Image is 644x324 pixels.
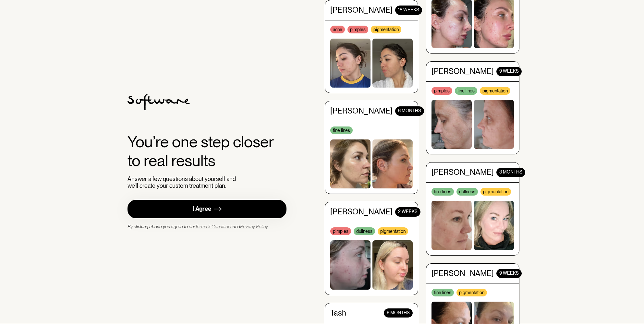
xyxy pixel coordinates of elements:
div: 2 WEEKS [395,204,420,214]
div: Answer a few questions about yourself and we'll create your custom treatment plan. [128,175,239,189]
div: 9 WEEKS [496,64,522,73]
div: fine lines [455,84,477,91]
div: I Agree [192,205,211,213]
a: Privacy Policy [240,224,268,229]
div: By clicking above you agree to our and . [128,223,269,230]
div: 3 MONTHS [496,165,525,174]
div: dullness [354,224,375,232]
div: [PERSON_NAME] [330,204,393,214]
div: 6 MONTHS [384,305,413,315]
a: Terms & Conditions [195,224,233,229]
div: dullness [456,185,478,192]
div: You’re one step closer to real results [128,133,287,170]
a: I Agree [128,200,287,218]
div: [PERSON_NAME] [330,103,393,113]
div: pimples [431,84,452,91]
div: pigmentation [378,224,408,232]
div: 18 WEEKS [395,2,422,12]
div: pimples [330,224,351,232]
div: acne [330,22,345,30]
div: [PERSON_NAME] [330,2,393,12]
div: pigmentation [480,185,511,192]
div: [PERSON_NAME] [431,266,494,275]
div: fine lines [431,185,454,192]
div: [PERSON_NAME] [431,64,494,73]
div: Tash [330,305,346,315]
div: fine lines [330,123,353,131]
div: pigmentation [456,285,487,293]
div: 6 months [395,103,424,113]
div: 9 WEEKS [496,266,522,275]
div: pigmentation [480,84,510,91]
div: pimples [347,22,368,30]
div: pigmentation [371,22,401,30]
div: fine lines [431,285,454,293]
div: [PERSON_NAME] [431,165,494,174]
